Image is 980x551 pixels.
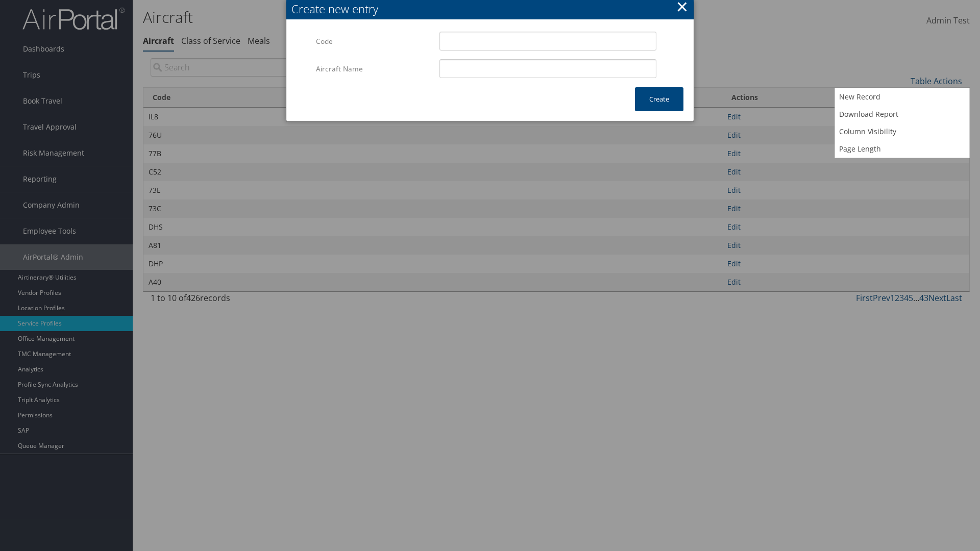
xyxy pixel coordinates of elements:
[835,140,969,158] a: Page Length
[835,88,969,106] a: New Record
[835,106,969,123] a: Download Report
[316,59,432,79] label: Aircraft Name
[316,32,432,51] label: Code
[635,87,683,111] button: Create
[291,1,694,17] div: Create new entry
[835,123,969,140] a: Column Visibility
